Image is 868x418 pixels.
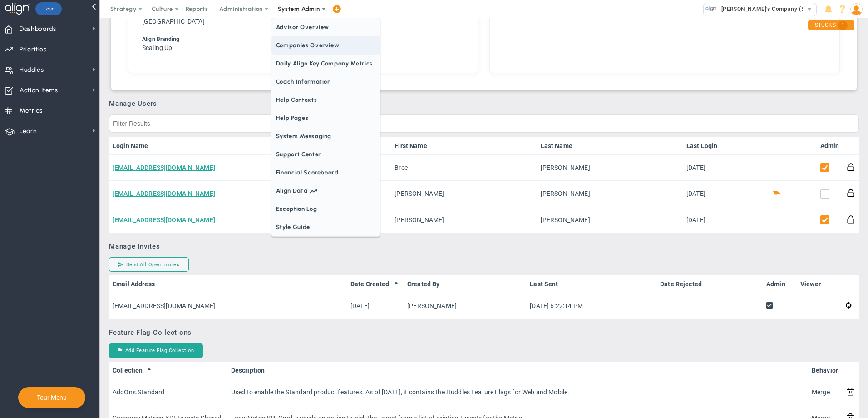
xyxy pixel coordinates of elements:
[271,18,380,36] span: Advisor Overview
[537,155,683,181] td: [PERSON_NAME]
[850,3,863,15] img: 48978.Person.photo
[846,300,851,311] button: Resend Invite
[20,60,44,80] span: Huddles
[526,293,656,319] td: [DATE] 6:22:14 PM
[20,81,58,100] span: Action Items
[803,3,816,16] span: select
[109,328,859,337] h3: Feature Flag Collections
[705,3,717,15] img: 33318.Company.photo
[109,100,859,108] h3: Manage Users
[404,293,526,319] td: [PERSON_NAME]
[773,188,781,197] button: Coach
[113,216,215,224] a: [EMAIL_ADDRESS][DOMAIN_NAME]
[231,367,804,374] a: Description
[109,343,203,358] button: Add Feature Flag Collection
[271,36,380,55] span: Companies Overview
[812,367,839,374] a: Behavior
[537,181,683,207] td: [PERSON_NAME]
[847,162,855,172] button: Reset Password
[142,18,205,25] span: [GEOGRAPHIC_DATA]
[391,155,537,181] td: Bree
[20,101,43,120] span: Metrics
[391,181,537,207] td: [PERSON_NAME]
[113,280,343,288] a: Email Address
[808,20,854,30] div: STUCKS
[391,207,537,233] td: [PERSON_NAME]
[846,387,855,396] button: Remove Collection
[20,20,56,39] span: Dashboards
[271,164,380,182] span: Financial Scoreboard
[227,379,808,405] td: Used to enable the Standard product features. As of [DATE], it contains the Huddles Feature Flags...
[113,190,215,197] a: [EMAIL_ADDRESS][DOMAIN_NAME]
[109,257,189,272] button: Send All Open Invites
[683,181,733,207] td: [DATE]
[109,242,859,250] h3: Manage Invites
[395,142,533,149] a: First Name
[142,44,173,51] span: Scaling Up
[800,280,838,288] a: Viewer
[109,293,347,319] td: [EMAIL_ADDRESS][DOMAIN_NAME]
[847,214,855,224] button: Reset Password
[219,5,262,12] span: Administration
[347,293,404,319] td: [DATE]
[683,155,733,181] td: [DATE]
[20,122,37,141] span: Learn
[271,200,380,218] span: Exception Log
[110,5,137,12] span: Strategy
[278,5,320,12] span: System Admin
[109,379,227,405] td: AddOns.Standard
[152,5,173,12] span: Culture
[271,109,380,127] span: Help Pages
[271,55,380,73] span: Daily Align Key Company Metrics
[683,207,733,233] td: [DATE]
[350,280,400,288] a: Date Created
[686,142,729,149] a: Last Login
[271,182,380,200] a: Align Data
[34,393,69,402] button: Tour Menu
[717,3,827,15] span: [PERSON_NAME]'s Company (Sandbox)
[271,145,380,164] span: Support Center
[820,142,839,149] a: Admin
[838,21,848,30] span: 1
[766,280,793,288] a: Admin
[271,91,380,109] span: Help Contexts
[808,379,843,405] td: Merge
[660,280,759,288] a: Date Rejected
[530,280,652,288] a: Last Sent
[113,164,215,171] a: [EMAIL_ADDRESS][DOMAIN_NAME]
[271,218,380,236] span: Style Guide
[109,114,859,133] input: Filter Results
[113,142,387,149] a: Login Name
[113,367,223,374] a: Collection
[541,142,679,149] a: Last Name
[537,207,683,233] td: [PERSON_NAME]
[20,40,47,59] span: Priorities
[407,280,523,288] a: Created By
[847,188,855,198] button: Reset Password
[271,73,380,91] span: Coach Information
[142,35,289,44] div: Align Branding
[271,127,380,145] span: System Messaging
